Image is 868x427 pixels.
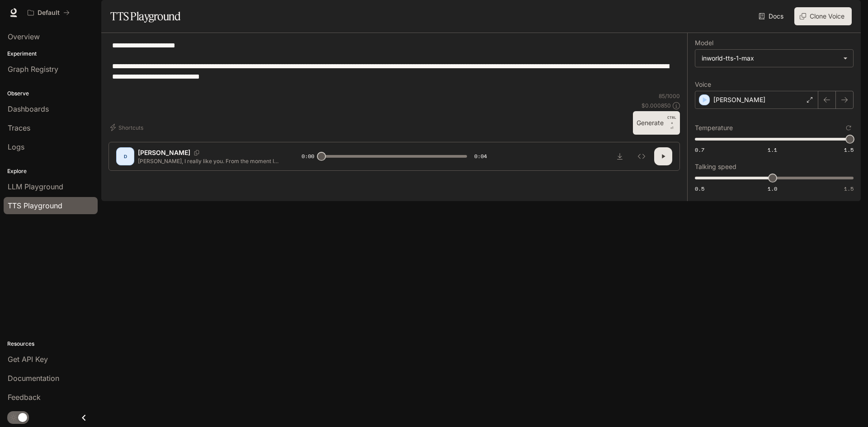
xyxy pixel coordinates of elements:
span: 0.7 [695,146,704,154]
p: Default [38,9,60,17]
button: Reset to default [844,123,854,133]
h1: TTS Playground [110,7,180,25]
p: [PERSON_NAME] [713,95,765,104]
span: 1.0 [768,185,777,192]
p: CTRL + [667,115,676,126]
span: 1.5 [844,185,854,192]
a: Docs [757,7,787,25]
button: Inspect [632,147,651,165]
div: D [118,149,132,164]
button: Copy Voice ID [190,150,203,155]
span: 0:04 [474,152,487,161]
p: Voice [695,81,711,88]
span: 0.5 [695,185,704,192]
p: $ 0.000850 [642,102,671,109]
p: 85 / 1000 [659,92,680,100]
button: GenerateCTRL +⏎ [633,111,680,135]
p: ⏎ [667,115,676,131]
button: Download audio [611,147,629,165]
div: inworld-tts-1-max [702,54,839,63]
span: 1.1 [768,146,777,154]
span: 0:00 [302,152,314,161]
p: [PERSON_NAME] [138,148,190,157]
p: Model [695,40,713,46]
div: inworld-tts-1-max [695,50,853,67]
button: Clone Voice [794,7,852,25]
button: All workspaces [24,4,74,22]
p: Temperature [695,125,733,131]
p: [PERSON_NAME], I really like you. From the moment I laid eyes on you I knew I had to have you. [138,157,280,165]
p: Talking speed [695,164,736,170]
button: Shortcuts [108,120,147,135]
span: 1.5 [844,146,854,154]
